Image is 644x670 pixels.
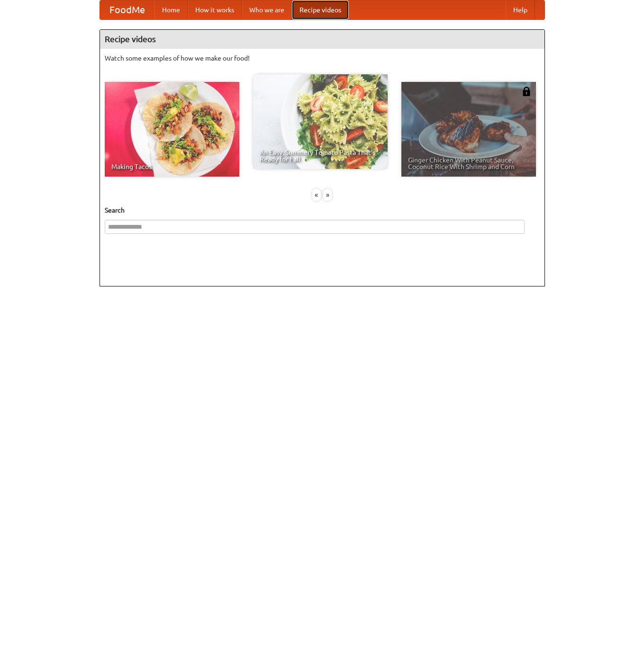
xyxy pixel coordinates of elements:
p: Watch some examples of how we make our food! [105,54,540,63]
img: 483408.png [522,87,531,96]
div: » [323,189,332,201]
a: Home [154,0,188,19]
a: An Easy, Summery Tomato Pasta That's Ready for Fall [253,74,388,169]
h5: Search [105,205,540,215]
a: FoodMe [100,0,154,19]
span: An Easy, Summery Tomato Pasta That's Ready for Fall [260,149,381,162]
div: « [312,189,321,201]
span: Making Tacos [111,163,233,170]
a: How it works [188,0,242,19]
a: Making Tacos [105,82,239,177]
a: Help [506,0,535,19]
h4: Recipe videos [100,30,544,49]
a: Who we are [242,0,292,19]
a: Recipe videos [292,0,349,19]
